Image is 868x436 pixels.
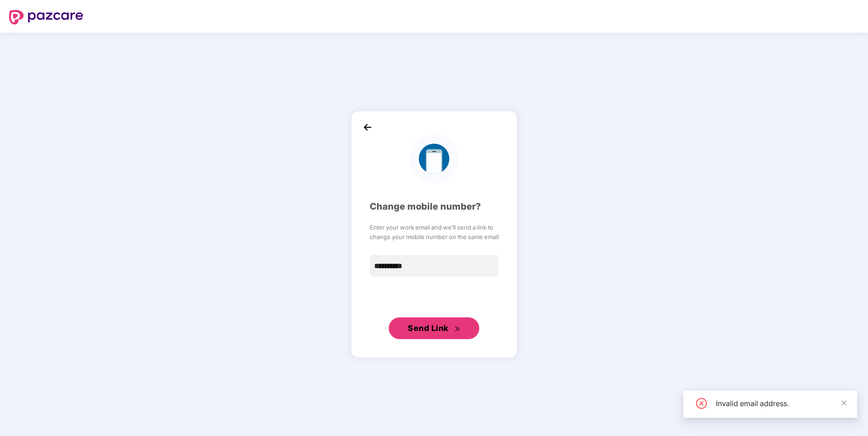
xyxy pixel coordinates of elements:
[389,317,479,339] button: Send Linkdouble-right
[716,398,846,409] div: Invalid email address.
[370,200,499,214] div: Change mobile number?
[370,232,499,241] span: change your mobile number on the same email
[454,326,460,332] span: double-right
[841,400,847,406] span: close
[408,323,448,333] span: Send Link
[409,134,458,183] img: logo
[9,10,83,24] img: logo
[370,223,499,232] span: Enter your work email and we’ll send a link to
[696,398,707,409] span: close-circle
[361,120,374,134] img: back_icon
